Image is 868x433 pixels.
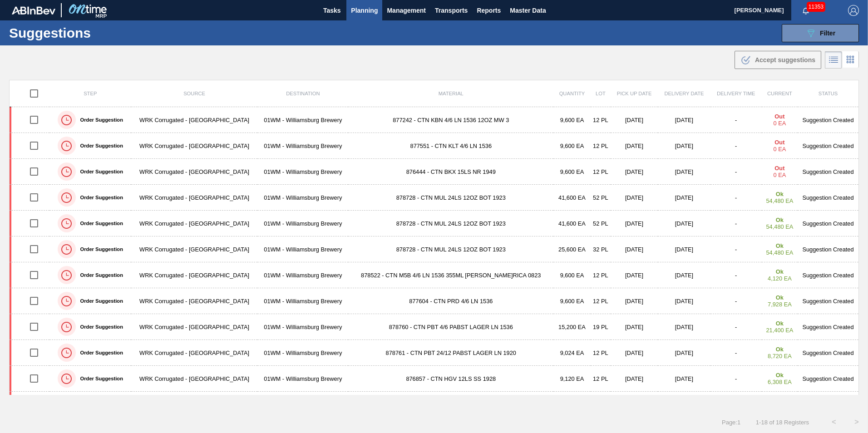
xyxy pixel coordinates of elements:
[798,366,858,392] td: Suggestion Created
[257,288,348,314] td: 01WM - Williamsburg Brewery
[76,298,123,304] label: Order Suggestion
[348,236,553,262] td: 878728 - CTN MUL 24LS 12OZ BOT 1923
[798,107,858,133] td: Suggestion Created
[798,133,858,159] td: Suggestion Created
[348,185,553,211] td: 878728 - CTN MUL 24LS 12OZ BOT 1923
[591,185,611,211] td: 52 PL
[257,159,348,185] td: 01WM - Williamsburg Brewery
[819,91,838,96] span: Status
[131,392,258,418] td: WRK Corrugated - [GEOGRAPHIC_DATA]
[10,236,859,262] a: Order SuggestionWRK Corrugated - [GEOGRAPHIC_DATA]01WM - Williamsburg Brewery878728 - CTN MUL 24L...
[768,275,792,282] span: 4,120 EA
[798,392,858,418] td: Suggestion Created
[559,91,585,96] span: Quantity
[755,56,815,64] span: Accept suggestions
[435,5,468,16] span: Transports
[348,262,553,288] td: 878522 - CTN M5B 4/6 LN 1536 355ML [PERSON_NAME]RICA 0823
[776,372,784,379] strong: Ok
[257,340,348,366] td: 01WM - Williamsburg Brewery
[798,340,858,366] td: Suggestion Created
[710,288,762,314] td: -
[10,392,859,418] a: Order SuggestionWRK Corrugated - [GEOGRAPHIC_DATA]01WM - Williamsburg Brewery878376 - CTN BUD 4/6...
[591,236,611,262] td: 32 PL
[131,236,258,262] td: WRK Corrugated - [GEOGRAPHIC_DATA]
[10,288,859,314] a: Order SuggestionWRK Corrugated - [GEOGRAPHIC_DATA]01WM - Williamsburg Brewery877604 - CTN PRD 4/6...
[348,340,553,366] td: 878761 - CTN PBT 24/12 PABST LAGER LN 1920
[722,419,740,426] span: Page : 1
[774,172,786,178] span: 0 EA
[664,91,704,96] span: Delivery Date
[591,288,611,314] td: 12 PL
[791,4,820,17] button: Notifications
[553,133,590,159] td: 9,600 EA
[553,159,590,185] td: 9,600 EA
[710,392,762,418] td: -
[510,5,546,16] span: Master Data
[131,107,258,133] td: WRK Corrugated - [GEOGRAPHIC_DATA]
[658,211,710,236] td: [DATE]
[257,392,348,418] td: 01WM - Williamsburg Brewery
[611,236,658,262] td: [DATE]
[776,294,784,301] strong: Ok
[798,159,858,185] td: Suggestion Created
[710,133,762,159] td: -
[591,314,611,340] td: 19 PL
[710,107,762,133] td: -
[10,211,859,236] a: Order SuggestionWRK Corrugated - [GEOGRAPHIC_DATA]01WM - Williamsburg Brewery878728 - CTN MUL 24L...
[553,340,590,366] td: 9,024 EA
[754,419,809,426] span: 1 - 18 of 18 Registers
[257,366,348,392] td: 01WM - Williamsburg Brewery
[766,249,793,256] span: 54,480 EA
[553,314,590,340] td: 15,200 EA
[387,5,426,16] span: Management
[131,366,258,392] td: WRK Corrugated - [GEOGRAPHIC_DATA]
[286,91,320,96] span: Destination
[776,242,784,249] strong: Ok
[131,185,258,211] td: WRK Corrugated - [GEOGRAPHIC_DATA]
[774,139,784,146] strong: Out
[766,197,793,204] span: 54,480 EA
[735,51,821,69] button: Accept suggestions
[717,91,755,96] span: Delivery Time
[798,262,858,288] td: Suggestion Created
[257,107,348,133] td: 01WM - Williamsburg Brewery
[710,340,762,366] td: -
[348,133,553,159] td: 877551 - CTN KLT 4/6 LN 1536
[553,211,590,236] td: 41,600 EA
[776,216,784,223] strong: Ok
[10,133,859,159] a: Order SuggestionWRK Corrugated - [GEOGRAPHIC_DATA]01WM - Williamsburg Brewery877551 - CTN KLT 4/6...
[591,133,611,159] td: 12 PL
[348,288,553,314] td: 877604 - CTN PRD 4/6 LN 1536
[257,133,348,159] td: 01WM - Williamsburg Brewery
[257,314,348,340] td: 01WM - Williamsburg Brewery
[611,262,658,288] td: [DATE]
[776,191,784,197] strong: Ok
[658,159,710,185] td: [DATE]
[131,159,258,185] td: WRK Corrugated - [GEOGRAPHIC_DATA]
[820,30,835,37] span: Filter
[658,262,710,288] td: [DATE]
[710,185,762,211] td: -
[710,262,762,288] td: -
[776,320,784,327] strong: Ok
[553,185,590,211] td: 41,600 EA
[183,91,205,96] span: Source
[553,366,590,392] td: 9,120 EA
[131,314,258,340] td: WRK Corrugated - [GEOGRAPHIC_DATA]
[710,211,762,236] td: -
[131,340,258,366] td: WRK Corrugated - [GEOGRAPHIC_DATA]
[591,159,611,185] td: 12 PL
[131,262,258,288] td: WRK Corrugated - [GEOGRAPHIC_DATA]
[807,2,825,12] span: 11353
[768,379,792,385] span: 6,308 EA
[798,185,858,211] td: Suggestion Created
[658,236,710,262] td: [DATE]
[768,353,792,359] span: 8,720 EA
[10,262,859,288] a: Order SuggestionWRK Corrugated - [GEOGRAPHIC_DATA]01WM - Williamsburg Brewery878522 - CTN M5B 4/6...
[617,91,652,96] span: Pick up Date
[76,376,123,381] label: Order Suggestion
[658,314,710,340] td: [DATE]
[658,340,710,366] td: [DATE]
[774,113,784,120] strong: Out
[9,28,170,38] h1: Suggestions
